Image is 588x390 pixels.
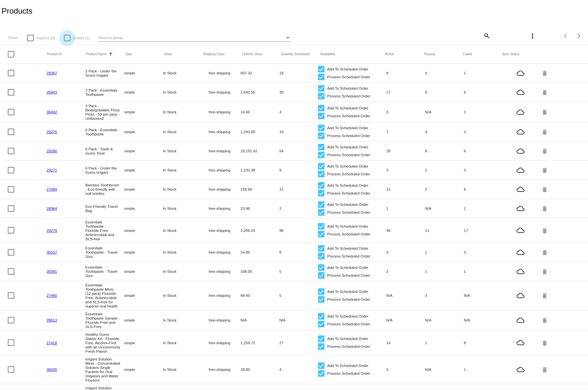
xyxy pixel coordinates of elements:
[541,127,549,137] mat-icon: delete
[85,102,124,122] mat-cell: 4 Pack - Biodegradable Floss Picks - 50 per pack - Unflavored
[240,69,279,77] mat-cell: 607.32
[386,268,425,275] mat-cell: 2
[503,292,538,299] mat-icon: cloud_queue
[202,268,241,275] mat-cell: free-shipping
[240,205,279,212] mat-cell: 23.96
[327,182,368,189] span: Add To Scheduled Order
[279,339,318,346] mat-cell: 27
[47,52,62,56] button: Change sorting for ExternalId
[85,145,124,157] mat-cell: 6 Pack - Tooth & Gums Tonic
[240,316,279,324] mat-cell: N/A
[386,185,425,193] mat-cell: 11
[163,248,202,256] mat-cell: In Stock
[202,205,241,212] mat-cell: free-shipping
[541,266,549,276] mat-icon: delete
[47,367,57,371] a: 36035
[327,296,370,303] span: Process Scheduled Order
[279,108,318,116] mat-cell: 4
[164,52,172,56] button: Change sorting for StockLevel
[240,185,279,193] mat-cell: 159.60
[47,168,57,172] a: 29271
[279,147,318,155] mat-cell: 54
[503,69,538,77] mat-icon: cloud_queue
[202,108,241,116] mat-cell: free-shipping
[85,218,124,243] mat-cell: Essentials Toothpaste - Fluoride-Free, Antimicrobial and SLS-free
[386,316,425,324] mat-cell: N/A
[85,281,124,310] mat-cell: Essentials Toothpaste Minis - (12 pack) Fluoride-Free, Antimicrobial and SLS-free for superior or...
[124,205,163,212] mat-cell: simple
[124,166,163,174] mat-cell: simple
[47,293,57,297] a: 27460
[503,128,538,136] mat-icon: cloud_queue
[386,227,425,234] mat-cell: 46
[464,316,503,324] mat-cell: N/A
[541,146,549,156] mat-icon: delete
[240,292,279,299] mat-cell: 68.40
[279,88,318,96] mat-cell: 35
[124,227,163,234] mat-cell: simple
[240,227,279,234] mat-cell: 3,206.25
[327,245,368,252] span: Add To Scheduled Order
[425,185,464,193] mat-cell: 2
[8,35,18,40] span: Show:
[464,108,503,116] mat-cell: 1
[386,88,425,96] mat-cell: 17
[163,366,202,373] mat-cell: In Stock
[163,205,202,212] mat-cell: In Stock
[386,248,425,256] mat-cell: 3
[279,185,318,193] mat-cell: 21
[85,310,124,330] mat-cell: Essentials Toothpaste Sample - Fluoride-Free and SLS-Free
[327,320,370,328] span: Process Scheduled Order
[85,181,124,197] mat-cell: Bamboo Toothbrush - Eco-friendly with soft bristles
[327,370,370,377] span: Process Scheduled Order
[279,205,318,212] mat-cell: 2
[124,147,163,155] mat-cell: simple
[86,52,107,56] button: Change sorting for ProductName
[163,69,202,77] mat-cell: In Stock
[464,128,503,135] mat-cell: 3
[559,29,572,42] button: Previous page
[202,69,241,77] mat-cell: free-shipping
[98,34,290,42] mat-select: Select a group
[503,147,538,155] mat-icon: cloud_queue
[327,132,370,140] span: Process Scheduled Order
[240,147,279,155] mat-cell: 10,191.42
[541,364,549,374] mat-icon: delete
[503,166,538,174] mat-icon: cloud_queue
[464,166,503,174] mat-cell: 3
[327,362,368,370] span: Add To Scheduled Order
[541,165,549,175] mat-icon: delete
[464,88,503,96] mat-cell: 6
[281,52,309,56] button: Change sorting for QuantityScheduled
[47,206,57,210] a: 26964
[85,86,124,98] mat-cell: 3 Pack - Essentials Toothpaste
[386,128,425,135] mat-cell: 7
[425,366,464,373] mat-cell: N/A
[279,248,318,256] mat-cell: 8
[124,268,163,275] mat-cell: simple
[240,166,279,174] mat-cell: 1,132.38
[240,128,279,135] mat-cell: 1,242.00
[425,88,464,96] mat-cell: 9
[425,339,464,346] mat-cell: 1
[85,126,124,138] mat-cell: 6 Pack - Essentials Toothpaste
[47,110,57,114] a: 36402
[163,339,202,346] mat-cell: In Stock
[202,248,241,256] mat-cell: free-shipping
[279,227,318,234] mat-cell: 96
[279,128,318,135] mat-cell: 19
[240,248,279,256] mat-cell: 14.85
[327,151,370,159] span: Process Scheduled Order
[327,312,368,320] span: Add To Scheduled Order
[85,355,124,384] mat-cell: Irrigant Solution Minis - Concentrated Solution Single Packets for Oral Irrigators and Water Flos...
[464,147,503,155] mat-cell: 6
[541,107,549,117] mat-icon: delete
[47,149,57,153] a: 29266
[503,339,538,346] mat-icon: cloud_queue
[541,315,549,325] mat-icon: delete
[163,88,202,96] mat-cell: In Stock
[163,147,202,155] mat-cell: In Stock
[464,292,503,299] mat-cell: N/A
[163,268,202,275] mat-cell: In Stock
[279,316,318,324] mat-cell: N/A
